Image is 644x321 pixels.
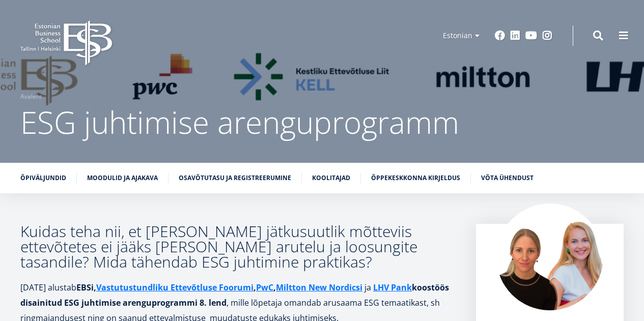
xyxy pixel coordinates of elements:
strong: EBSi, , , [76,282,365,293]
a: Osavõtutasu ja registreerumine [179,173,291,183]
a: Õppekeskkonna kirjeldus [371,173,460,183]
img: Kristiina Esop ja Merili Vares foto [496,203,603,310]
a: Moodulid ja ajakava [87,173,158,183]
a: Koolitajad [312,173,350,183]
a: Avaleht [20,92,42,102]
a: Instagram [542,31,552,41]
a: Miltton New Nordicsi [276,280,362,295]
a: Linkedin [510,31,520,41]
a: LHV Pank [373,280,412,295]
a: Õpiväljundid [20,173,66,183]
a: PwC [256,280,273,295]
a: Vastutustundliku Ettevõtluse Foorumi [96,280,254,295]
span: ESG juhtimise arenguprogramm [20,101,459,143]
a: Võta ühendust [481,173,534,183]
h3: Kuidas teha nii, et [PERSON_NAME] jätkusuutlik mõtteviis ettevõtetes ei jääks [PERSON_NAME] arute... [20,224,456,270]
a: Facebook [495,31,505,41]
a: Youtube [525,31,537,41]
